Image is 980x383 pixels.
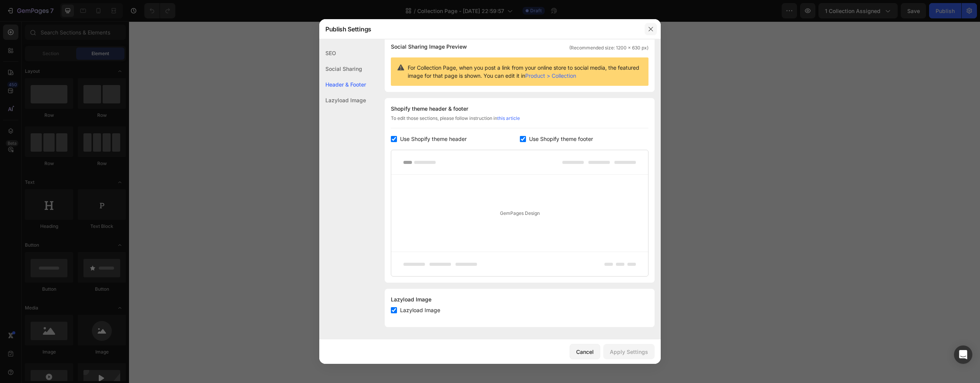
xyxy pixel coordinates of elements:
[525,72,576,79] a: Product > Collection
[319,19,641,39] div: Publish Settings
[319,77,366,92] div: Header & Footer
[569,44,648,51] span: (Recommended size: 1200 x 630 px)
[610,348,648,356] div: Apply Settings
[497,115,520,121] a: this article
[400,306,440,315] span: Lazyload Image
[400,134,467,144] span: Use Shopify theme header
[319,61,366,77] div: Social Sharing
[319,92,366,108] div: Lazyload Image
[391,175,648,252] div: GemPages Design
[954,345,972,364] div: Open Intercom Messenger
[391,42,467,51] span: Social Sharing Image Preview
[391,295,648,304] div: Lazyload Image
[529,134,593,144] span: Use Shopify theme footer
[319,45,366,61] div: SEO
[391,104,648,113] div: Shopify theme header & footer
[576,348,594,356] div: Cancel
[570,344,600,359] button: Cancel
[391,115,648,128] div: To edit those sections, please follow instruction in
[603,344,655,359] button: Apply Settings
[408,64,642,80] span: For Collection Page, when you post a link from your online store to social media, the featured im...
